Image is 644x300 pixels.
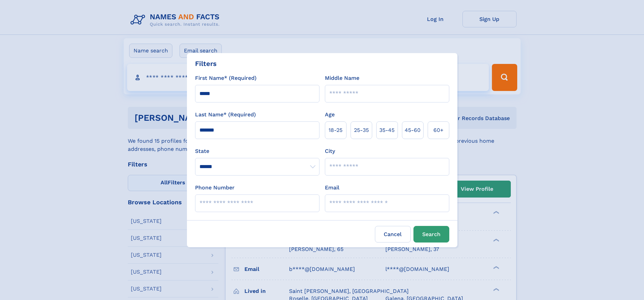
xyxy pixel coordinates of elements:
[379,126,395,134] span: 35‑45
[195,184,235,192] label: Phone Number
[354,126,369,134] span: 25‑35
[433,126,444,134] span: 60+
[195,147,319,155] label: State
[413,226,449,243] button: Search
[325,111,335,119] label: Age
[195,111,256,119] label: Last Name* (Required)
[325,74,359,82] label: Middle Name
[325,147,335,155] label: City
[329,126,342,134] span: 18‑25
[325,184,339,192] label: Email
[195,74,257,82] label: First Name* (Required)
[195,59,217,69] div: Filters
[375,226,411,243] label: Cancel
[405,126,421,134] span: 45‑60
